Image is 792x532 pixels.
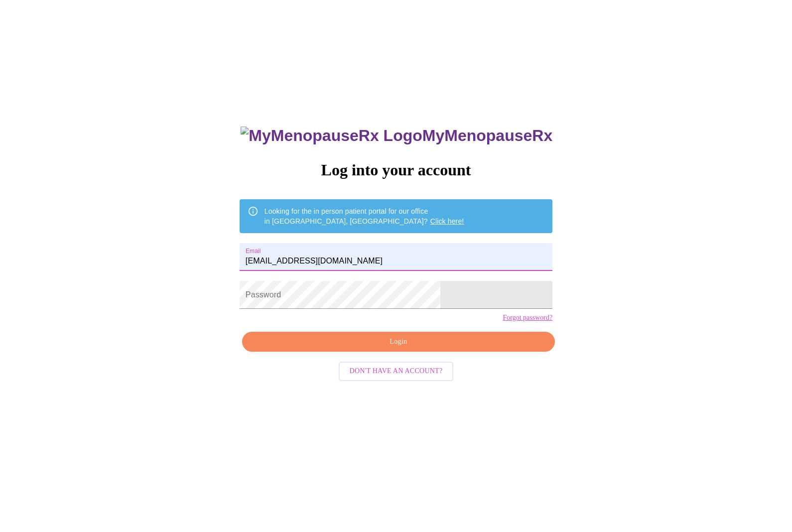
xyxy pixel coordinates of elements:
[264,202,464,230] div: Looking for the in person patient portal for our office in [GEOGRAPHIC_DATA], [GEOGRAPHIC_DATA]?
[350,365,443,378] span: Don't have an account?
[240,161,552,179] h3: Log into your account
[242,332,555,352] button: Login
[503,314,552,322] a: Forgot password?
[339,362,454,381] button: Don't have an account?
[254,336,543,348] span: Login
[241,127,552,145] h3: MyMenopauseRx
[336,366,456,375] a: Don't have an account?
[430,217,464,225] a: Click here!
[241,127,422,145] img: MyMenopauseRx Logo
